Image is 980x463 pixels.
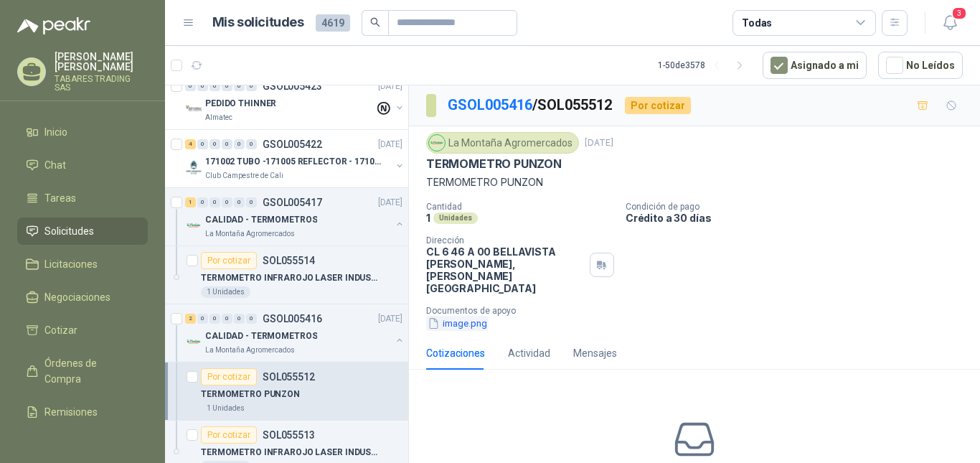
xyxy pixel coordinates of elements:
[426,212,430,224] p: 1
[585,136,613,150] p: [DATE]
[185,159,202,176] img: Company Logo
[209,197,220,207] div: 0
[201,388,300,401] p: TERMOMETRO PUNZON
[44,289,110,305] span: Negociaciones
[316,14,350,32] span: 4619
[44,190,76,206] span: Tareas
[246,81,257,91] div: 0
[17,398,148,426] a: Remisiones
[429,135,445,151] img: Company Logo
[426,245,584,294] p: CL 6 46 A 00 BELLAVISTA [PERSON_NAME] , [PERSON_NAME][GEOGRAPHIC_DATA]
[212,12,304,33] h1: Mis solicitudes
[17,184,148,212] a: Tareas
[222,139,232,149] div: 0
[370,17,380,27] span: search
[185,100,202,118] img: Company Logo
[937,10,963,36] button: 3
[426,132,579,154] div: La Montaña Agromercados
[263,139,322,149] p: GSOL005422
[205,345,295,356] p: La Montaña Agromercados
[201,426,257,444] div: Por cotizar
[433,212,478,224] div: Unidades
[378,80,402,93] p: [DATE]
[263,314,322,324] p: GSOL005416
[201,286,250,298] div: 1 Unidades
[658,54,751,77] div: 1 - 50 de 3578
[185,314,196,324] div: 2
[17,317,148,344] a: Cotizar
[201,368,257,385] div: Por cotizar
[197,314,208,324] div: 0
[17,118,148,146] a: Inicio
[626,202,974,212] p: Condición de pago
[222,81,232,91] div: 0
[185,197,196,207] div: 1
[44,322,77,338] span: Cotizar
[263,430,315,440] p: SOL055513
[17,251,148,278] a: Licitaciones
[205,170,283,182] p: Club Campestre de Cali
[185,81,196,91] div: 0
[17,218,148,245] a: Solicitudes
[17,350,148,393] a: Órdenes de Compra
[185,194,405,240] a: 1 0 0 0 0 0 GSOL005417[DATE] Company LogoCALIDAD - TERMOMETROSLa Montaña Agromercados
[426,156,562,172] p: TERMOMETRO PUNZON
[185,139,196,149] div: 4
[448,96,532,113] a: GSOL005416
[205,112,232,123] p: Almatec
[426,174,963,190] p: TERMOMETRO PUNZON
[185,217,202,234] img: Company Logo
[44,404,98,420] span: Remisiones
[197,139,208,149] div: 0
[205,228,295,240] p: La Montaña Agromercados
[44,223,94,239] span: Solicitudes
[222,197,232,207] div: 0
[234,314,245,324] div: 0
[246,139,257,149] div: 0
[448,94,613,116] p: / SOL055512
[201,446,380,459] p: TERMOMETRO INFRAROJO LASER INDUSTRIAL
[263,256,315,266] p: SOL055514
[742,15,772,31] div: Todas
[185,136,405,182] a: 4 0 0 0 0 0 GSOL005422[DATE] Company Logo171002 TUBO -171005 REFLECTOR - 171007 PANELClub Campest...
[378,196,402,210] p: [DATE]
[185,78,405,123] a: 0 0 0 0 0 0 GSOL005423[DATE] Company LogoPEDIDO THINNERAlmatec
[378,312,402,326] p: [DATE]
[234,81,245,91] div: 0
[246,314,257,324] div: 0
[625,97,691,114] div: Por cotizar
[44,124,67,140] span: Inicio
[378,138,402,151] p: [DATE]
[205,329,317,343] p: CALIDAD - TERMOMETROS
[17,151,148,179] a: Chat
[55,75,148,92] p: TABARES TRADING SAS
[185,333,202,350] img: Company Logo
[205,97,276,111] p: PEDIDO THINNER
[426,345,485,361] div: Cotizaciones
[263,372,315,382] p: SOL055512
[201,252,257,269] div: Por cotizar
[234,197,245,207] div: 0
[44,256,98,272] span: Licitaciones
[246,197,257,207] div: 0
[209,314,220,324] div: 0
[197,81,208,91] div: 0
[205,155,384,169] p: 171002 TUBO -171005 REFLECTOR - 171007 PANEL
[209,139,220,149] div: 0
[263,81,322,91] p: GSOL005423
[55,52,148,72] p: [PERSON_NAME] [PERSON_NAME]
[426,202,614,212] p: Cantidad
[165,246,408,304] a: Por cotizarSOL055514TERMOMETRO INFRAROJO LASER INDUSTRIAL1 Unidades
[234,139,245,149] div: 0
[201,271,380,285] p: TERMOMETRO INFRAROJO LASER INDUSTRIAL
[222,314,232,324] div: 0
[197,197,208,207] div: 0
[426,306,974,316] p: Documentos de apoyo
[951,6,967,20] span: 3
[201,403,250,414] div: 1 Unidades
[44,355,134,387] span: Órdenes de Compra
[165,363,408,421] a: Por cotizarSOL055512TERMOMETRO PUNZON1 Unidades
[209,81,220,91] div: 0
[878,52,963,79] button: No Leídos
[573,345,617,361] div: Mensajes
